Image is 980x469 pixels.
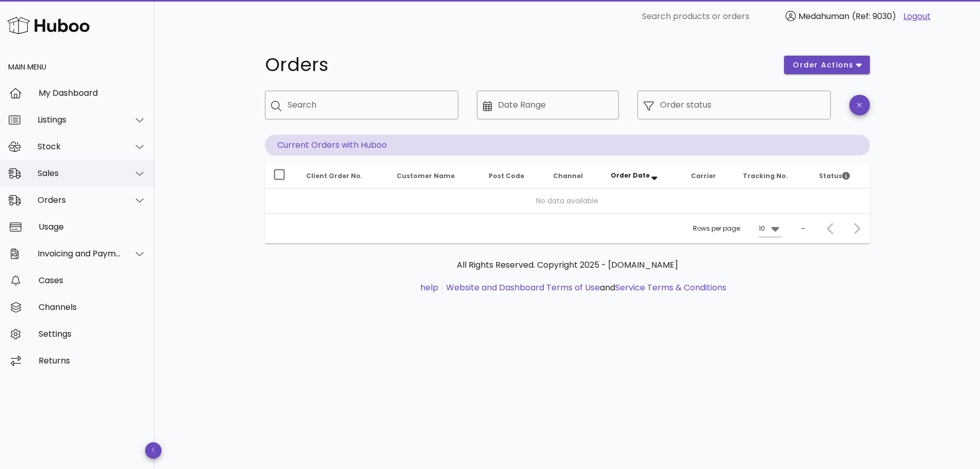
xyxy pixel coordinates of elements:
[38,115,121,125] div: Listings
[759,224,765,233] div: 10
[792,60,854,71] span: order actions
[798,10,849,22] span: Medahuman
[397,171,455,180] span: Customer Name
[615,282,726,293] a: Service Terms & Conditions
[265,188,870,213] td: No data available
[298,164,388,188] th: Client Order No.
[759,220,781,237] div: 10Rows per page:
[442,282,726,294] li: and
[693,214,781,244] div: Rows per page:
[38,142,121,151] div: Stock
[903,10,931,23] a: Logout
[39,302,146,312] div: Channels
[743,171,788,180] span: Tracking No.
[735,164,811,188] th: Tracking No.
[819,171,850,180] span: Status
[38,195,121,205] div: Orders
[811,164,869,188] th: Status
[446,282,600,293] a: Website and Dashboard Terms of Use
[306,171,363,180] span: Client Order No.
[480,164,545,188] th: Post Code
[39,275,146,285] div: Cases
[545,164,602,188] th: Channel
[489,171,524,180] span: Post Code
[39,88,146,98] div: My Dashboard
[265,135,870,155] p: Current Orders with Huboo
[39,222,146,232] div: Usage
[691,171,716,180] span: Carrier
[38,168,121,178] div: Sales
[265,56,772,74] h1: Orders
[7,14,90,37] img: Huboo Logo
[852,10,896,22] span: (Ref: 9030)
[801,224,805,233] div: –
[611,171,650,180] span: Order Date
[683,164,734,188] th: Carrier
[39,329,146,339] div: Settings
[420,282,438,293] a: help
[553,171,583,180] span: Channel
[602,164,683,188] th: Order Date: Sorted descending. Activate to remove sorting.
[784,56,869,74] button: order actions
[388,164,481,188] th: Customer Name
[39,356,146,366] div: Returns
[273,259,862,271] p: All Rights Reserved. Copyright 2025 - [DOMAIN_NAME]
[38,249,121,258] div: Invoicing and Payments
